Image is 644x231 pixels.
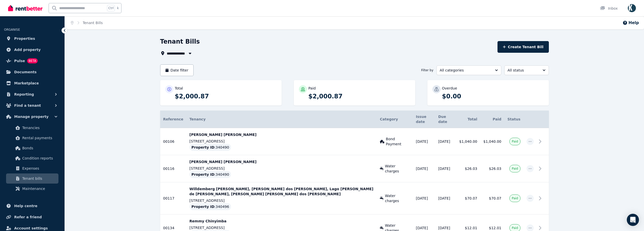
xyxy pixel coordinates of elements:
[440,68,491,73] span: All categories
[627,214,639,226] div: Open Intercom Messenger
[480,111,504,128] th: Paid
[4,201,60,211] a: Help centre
[14,47,41,53] span: Add property
[435,182,456,215] td: [DATE]
[6,163,58,173] a: Expenses
[413,182,435,215] td: [DATE]
[175,92,277,100] p: $2,000.87
[6,173,58,184] a: Tenant bills
[190,186,374,197] p: Willdemberg [PERSON_NAME], [PERSON_NAME] dos [PERSON_NAME], Lago [PERSON_NAME] de [PERSON_NAME], ...
[456,182,480,215] td: $70.07
[163,117,183,121] span: Reference
[504,111,523,128] th: Status
[480,128,504,155] td: $1,040.00
[27,58,38,63] span: BETA
[192,145,215,150] span: Property ID
[6,133,58,143] a: Rental payments
[160,64,194,76] button: Date filter
[83,21,103,25] a: Tenant Bills
[308,92,410,100] p: $2,000.87
[190,139,374,144] p: [STREET_ADDRESS]
[190,203,231,210] div: : 340496
[480,182,504,215] td: $70.07
[4,89,60,99] button: Reporting
[435,155,456,182] td: [DATE]
[413,128,435,155] td: [DATE]
[508,68,538,73] span: All status
[437,65,501,75] button: All categories
[377,111,413,128] th: Category
[22,145,56,151] span: Bonds
[14,91,34,97] span: Reporting
[160,38,200,46] h1: Tenant Bills
[117,6,119,10] span: k
[4,212,60,222] a: Refer a friend
[442,86,457,91] p: Overdue
[163,226,175,230] span: 00134
[4,78,60,88] a: Marketplace
[512,226,518,230] span: Paid
[22,125,56,131] span: Tenancies
[4,100,60,111] button: Find a tenant
[163,167,175,171] span: 00116
[600,6,618,11] div: Inbox
[504,65,549,75] button: All status
[190,219,374,224] p: Remmy Chinyimba
[8,4,43,12] img: RentBetter
[385,164,410,174] span: Water charges
[190,225,374,230] p: [STREET_ADDRESS]
[512,167,518,171] span: Paid
[4,56,60,66] a: PulseBETA
[442,92,544,100] p: $0.00
[14,35,35,42] span: Properties
[14,203,37,209] span: Help centre
[6,153,58,163] a: Condition reports
[14,69,37,75] span: Documents
[497,41,549,53] button: Create Tenant Bill
[190,198,374,203] p: [STREET_ADDRESS]
[6,184,58,194] a: Maintenance
[190,132,374,137] p: [PERSON_NAME] [PERSON_NAME]
[14,114,49,120] span: Manage property
[14,58,25,64] span: Pulse
[4,67,60,77] a: Documents
[190,144,231,151] div: : 340490
[192,204,215,209] span: Property ID
[14,80,39,86] span: Marketplace
[413,111,435,128] th: Issue date
[192,172,215,177] span: Property ID
[413,155,435,182] td: [DATE]
[4,112,60,122] button: Manage property
[6,123,58,133] a: Tenancies
[308,86,316,91] p: Paid
[186,111,377,128] th: Tenancy
[456,128,480,155] td: $1,040.00
[163,196,175,200] span: 00117
[14,102,41,109] span: Find a tenant
[22,175,56,182] span: Tenant bills
[456,155,480,182] td: $26.03
[163,139,175,144] span: 00106
[22,165,56,171] span: Expenses
[14,214,42,220] span: Refer a friend
[435,128,456,155] td: [DATE]
[190,159,374,164] p: [PERSON_NAME] [PERSON_NAME]
[386,136,410,147] span: Bond Payment
[480,155,504,182] td: $26.03
[512,196,518,200] span: Paid
[175,86,183,91] p: Total
[190,166,374,171] p: [STREET_ADDRESS]
[512,139,518,144] span: Paid
[385,193,410,203] span: Water charges
[65,16,109,29] nav: Breadcrumb
[421,68,433,72] span: Filter by
[22,186,56,192] span: Maintenance
[4,33,60,44] a: Properties
[4,28,20,31] span: ORGANISE
[622,20,639,26] button: Help
[456,111,480,128] th: Total
[22,155,56,161] span: Condition reports
[22,135,56,141] span: Rental payments
[628,4,636,12] img: Omid Ferdowsian as trustee for The Ferdowsian Trust
[6,143,58,153] a: Bonds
